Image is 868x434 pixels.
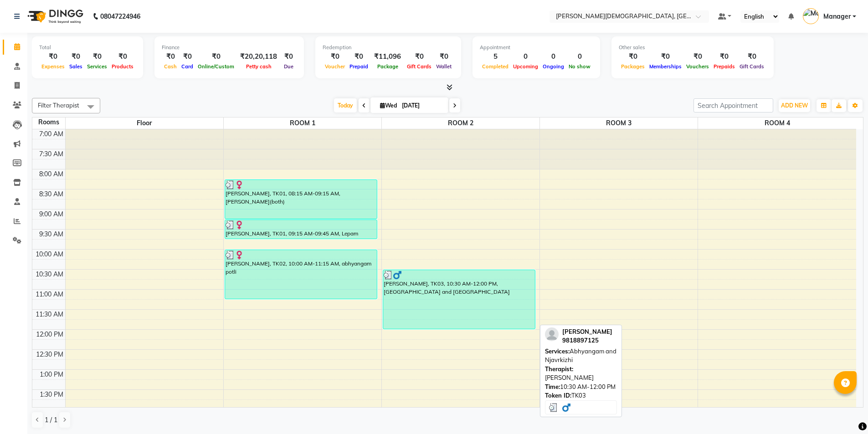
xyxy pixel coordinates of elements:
span: Manager [823,12,851,21]
div: 11:00 AM [34,290,65,299]
span: ROOM 3 [540,117,698,129]
div: 10:30 AM-12:00 PM [545,383,617,392]
div: ₹20,20,118 [236,51,281,62]
img: logo [23,4,86,29]
div: ₹0 [195,51,236,62]
div: 12:00 PM [34,330,65,339]
span: Floor [66,117,223,129]
div: ₹0 [737,51,766,62]
span: ROOM 4 [698,117,856,129]
div: ₹0 [434,51,454,62]
div: 8:00 AM [37,169,65,179]
span: Gift Cards [405,63,434,70]
span: Therapist: [545,365,573,373]
div: ₹0 [179,51,195,62]
span: Card [179,63,195,70]
b: 08047224946 [100,4,140,29]
span: Wed [378,102,399,109]
span: Token ID: [545,392,571,399]
iframe: chat widget [830,398,859,425]
div: Other sales [619,44,766,51]
div: ₹0 [347,51,370,62]
span: Due [282,63,296,70]
span: 1 / 1 [45,415,57,425]
div: 11:30 AM [34,310,65,319]
span: Time: [545,383,560,390]
span: Petty cash [244,63,274,70]
div: Total [39,44,136,51]
div: 0 [511,51,540,62]
div: 5 [480,51,511,62]
span: ROOM 1 [224,117,381,129]
div: ₹0 [647,51,684,62]
div: 0 [566,51,593,62]
div: Redemption [323,44,454,51]
span: No show [566,63,593,70]
div: 10:30 AM [34,270,65,279]
div: TK03 [545,391,617,400]
div: ₹0 [85,51,109,62]
span: ADD NEW [781,102,808,109]
div: ₹0 [281,51,297,62]
div: ₹0 [39,51,67,62]
span: Today [334,98,357,112]
span: Memberships [647,63,684,70]
div: 8:30 AM [37,189,65,199]
span: Prepaids [711,63,737,70]
div: Rooms [32,117,65,127]
span: [PERSON_NAME] [562,328,612,335]
div: ₹11,096 [370,51,405,62]
span: Upcoming [511,63,540,70]
div: 9:00 AM [37,209,65,219]
div: 9818897125 [562,336,612,345]
img: Manager [803,8,819,24]
span: Package [375,63,401,70]
span: Prepaid [347,63,370,70]
span: Expenses [39,63,67,70]
img: profile [545,327,559,341]
span: Services: [545,347,570,355]
span: ROOM 2 [382,117,539,129]
span: Packages [619,63,647,70]
div: ₹0 [162,51,179,62]
div: [PERSON_NAME], TK01, 08:15 AM-09:15 AM, [PERSON_NAME](both) [225,180,377,219]
span: Sales [67,63,85,70]
div: 7:00 AM [37,129,65,139]
span: Abhyangam and Njavrkizhi [545,347,616,364]
div: [PERSON_NAME] [545,365,617,383]
div: Finance [162,44,297,51]
div: ₹0 [619,51,647,62]
input: Search Appointment [693,98,773,112]
div: [PERSON_NAME], TK03, 10:30 AM-12:00 PM, [GEOGRAPHIC_DATA] and [GEOGRAPHIC_DATA] [383,270,535,329]
div: ₹0 [405,51,434,62]
div: ₹0 [711,51,737,62]
span: Online/Custom [195,63,236,70]
div: 7:30 AM [37,149,65,159]
div: 1:30 PM [38,390,65,399]
div: 9:30 AM [37,230,65,239]
span: Services [85,63,109,70]
div: [PERSON_NAME], TK01, 09:15 AM-09:45 AM, Lepam bandage [225,220,377,239]
div: Appointment [480,44,593,51]
div: 12:30 PM [34,350,65,359]
span: Completed [480,63,511,70]
div: 0 [540,51,566,62]
div: ₹0 [684,51,711,62]
div: 1:00 PM [38,370,65,379]
div: ₹0 [67,51,85,62]
div: 10:00 AM [34,250,65,259]
span: Wallet [434,63,454,70]
div: [PERSON_NAME], TK02, 10:00 AM-11:15 AM, abhyangam potli [225,250,377,299]
input: 2025-09-03 [399,99,445,112]
span: Voucher [323,63,347,70]
span: Vouchers [684,63,711,70]
div: ₹0 [109,51,136,62]
span: Ongoing [540,63,566,70]
button: ADD NEW [779,99,810,112]
span: Gift Cards [737,63,766,70]
span: Filter Therapist [38,102,79,109]
span: Cash [162,63,179,70]
span: Products [109,63,136,70]
div: ₹0 [323,51,347,62]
